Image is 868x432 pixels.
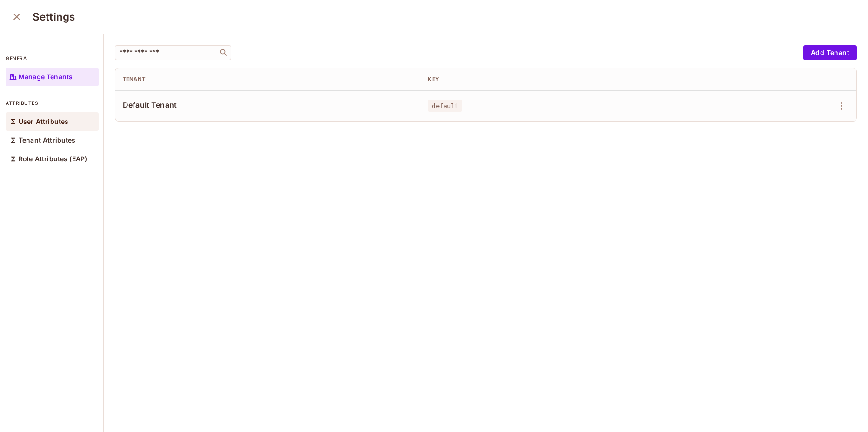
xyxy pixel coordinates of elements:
p: Role Attributes (EAP) [19,155,87,163]
p: general [6,55,99,62]
span: Default Tenant [123,100,413,110]
p: attributes [6,99,99,107]
p: Manage Tenants [19,73,73,81]
button: Add Tenant [803,45,857,60]
p: Tenant Attributes [19,137,76,144]
p: User Attributes [19,118,68,125]
button: close [7,7,26,26]
div: Tenant [123,75,413,83]
h3: Settings [33,10,75,23]
span: default [428,100,462,112]
div: Key [428,75,718,83]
